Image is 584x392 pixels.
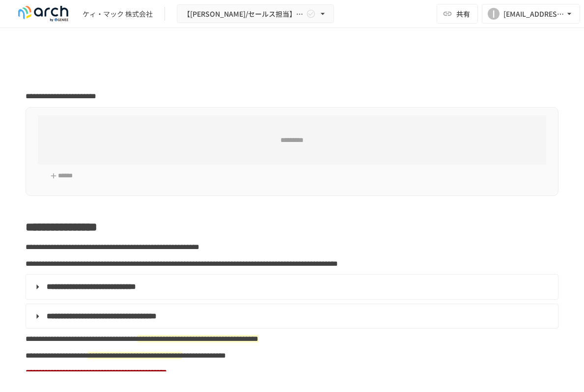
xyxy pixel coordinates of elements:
button: 共有 [437,4,478,24]
div: ケィ・マック 株式会社 [83,9,153,19]
button: 【[PERSON_NAME]/セールス担当】ケィ・マック株式会社 様_初期設定サポート [177,4,334,24]
span: 共有 [456,8,470,19]
span: 【[PERSON_NAME]/セールス担当】ケィ・マック株式会社 様_初期設定サポート [183,8,304,20]
img: logo-default@2x-9cf2c760.svg [12,6,75,22]
div: I [488,8,500,20]
div: [EMAIL_ADDRESS][PERSON_NAME][DOMAIN_NAME] [503,8,564,20]
button: I[EMAIL_ADDRESS][PERSON_NAME][DOMAIN_NAME] [482,4,580,24]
